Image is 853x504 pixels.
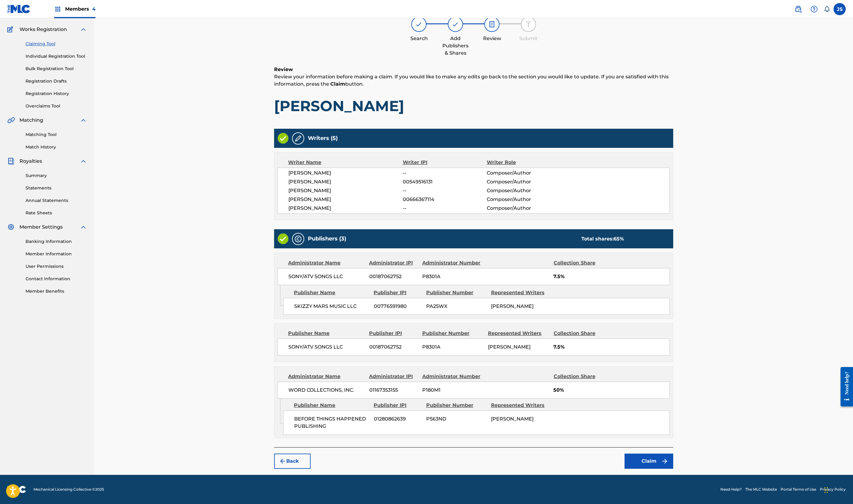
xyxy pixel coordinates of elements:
span: 4 [92,6,96,12]
div: Publisher IPI [369,330,418,337]
a: CatalogCatalog [7,11,39,19]
img: f7272a7cc735f4ea7f67.svg [661,458,668,465]
img: Valid [278,133,288,144]
button: Claim [625,454,673,469]
span: SONY/ATV SONGS LLC [288,273,365,280]
div: Publisher Name [288,330,364,337]
div: Add Publishers & Shares [440,35,471,57]
img: search [795,5,802,13]
div: Publisher Number [426,289,486,296]
div: Represented Writers [491,402,551,409]
a: Bulk Registration Tool [26,66,87,72]
div: Publisher IPI [374,289,422,296]
div: Represented Writers [491,289,551,296]
span: 00187062752 [369,343,418,351]
span: [PERSON_NAME] [491,416,534,422]
span: [PERSON_NAME] [288,196,403,203]
span: WORD COLLECTIONS, INC. [288,387,365,394]
img: Works Registration [7,26,15,33]
a: Overclaims Tool [26,103,87,109]
span: -- [403,169,487,177]
span: Composer/Author [487,187,563,194]
h5: Publishers (3) [308,235,346,242]
img: Royalties [7,158,15,165]
span: [PERSON_NAME] [288,178,403,186]
a: Statements [26,185,87,191]
div: Represented Writers [488,330,549,337]
div: Publisher Number [422,330,483,337]
div: Administrator Name [288,373,364,380]
a: Claiming Tool [26,41,87,47]
a: Registration History [26,90,87,97]
a: Need Help? [720,487,742,492]
span: Member Settings [19,223,63,231]
img: expand [80,158,87,165]
iframe: Resource Center [836,359,853,414]
img: step indicator icon for Search [415,21,423,28]
div: Writer IPI [403,159,487,166]
div: Notifications [824,6,830,12]
div: User Menu [834,3,846,15]
img: expand [80,26,87,33]
div: Help [808,3,820,15]
span: PA25WX [426,303,486,310]
span: P8301A [422,273,483,280]
img: step indicator icon for Submit [525,21,532,28]
div: Search [404,35,434,42]
span: [PERSON_NAME] [488,344,531,350]
img: Top Rightsholders [54,5,61,13]
img: help [810,5,818,13]
div: Administrator Number [422,373,483,380]
h5: Writers (5) [308,135,338,142]
span: P563ND [426,415,486,423]
span: 00549516131 [403,178,487,186]
div: Total shares: [581,235,624,243]
div: Administrator Number [422,259,483,267]
div: Publisher Number [426,402,486,409]
p: Review your information before making a claim. If you would like to make any edits go back to the... [274,73,673,88]
div: Drag [824,481,828,499]
div: Collection Share [554,373,611,380]
a: Match History [26,144,87,150]
span: Members [65,5,96,12]
iframe: Chat Widget [823,475,853,504]
a: User Permissions [26,263,87,270]
span: Composer/Author [487,178,563,186]
img: step indicator icon for Review [488,21,496,28]
img: 7ee5dd4eb1f8a8e3ef2f.svg [279,458,286,465]
div: Publisher Name [294,402,369,409]
div: Administrator IPI [369,259,418,267]
a: The MLC Website [745,487,777,492]
a: Annual Statements [26,197,87,204]
img: logo [7,486,26,493]
img: Writers [294,135,302,142]
a: Matching Tool [26,131,87,138]
a: Privacy Policy [820,487,846,492]
span: 7.5% [553,343,670,351]
div: Collection Share [554,330,611,337]
span: [PERSON_NAME] [288,187,403,194]
div: Writer Name [288,159,403,166]
span: -- [403,205,487,212]
span: 01280862639 [374,415,422,423]
span: [PERSON_NAME] [288,205,403,212]
img: Matching [7,117,15,124]
span: 01167353155 [369,387,418,394]
span: Royalties [19,158,42,165]
img: expand [80,223,87,231]
h1: [PERSON_NAME] [274,97,673,115]
button: Back [274,454,311,469]
a: Member Information [26,251,87,257]
div: Publisher Name [294,289,369,296]
img: MLC Logo [7,5,31,13]
div: Collection Share [554,259,611,267]
span: Composer/Author [487,205,563,212]
span: 00666367114 [403,196,487,203]
h6: Review [274,66,673,73]
span: Mechanical Licensing Collective © 2025 [33,487,104,492]
span: SONY/ATV SONGS LLC [288,343,365,351]
span: 00776591980 [374,303,422,310]
img: Publishers [294,235,302,243]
